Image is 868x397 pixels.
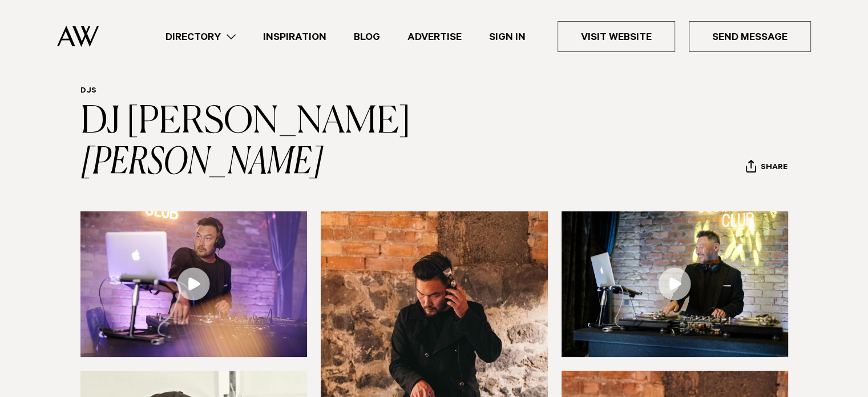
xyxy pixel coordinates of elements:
[152,29,249,45] a: Directory
[689,21,811,52] a: Send Message
[394,29,475,45] a: Advertise
[57,26,99,47] img: Auckland Weddings Logo
[745,159,788,177] button: Share
[340,29,394,45] a: Blog
[80,87,96,96] a: DJs
[249,29,340,45] a: Inspiration
[558,21,675,52] a: Visit Website
[761,163,788,174] span: Share
[475,29,539,45] a: Sign In
[80,104,417,182] a: DJ [PERSON_NAME] [PERSON_NAME]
